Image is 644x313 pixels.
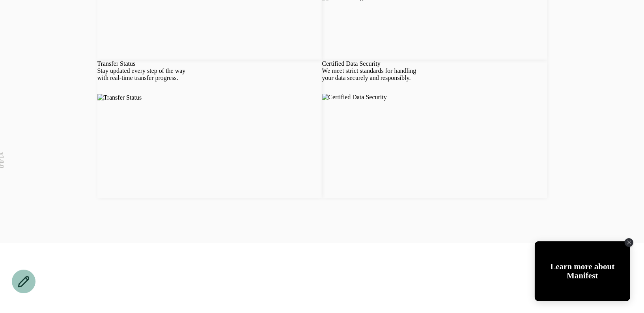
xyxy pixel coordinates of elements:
[535,241,630,301] div: Open Tolstoy widget
[535,262,630,280] div: Learn more about Manifest
[535,241,630,301] div: Tolstoy bubble widget
[322,60,547,67] h3: Certified Data Security
[322,67,547,81] p: We meet strict standards for handling your data securely and responsibly.
[97,60,322,67] h3: Transfer Status
[97,67,322,81] p: Stay updated every step of the way with real-time transfer progress.
[322,94,410,224] img: Certified Data Security
[535,241,630,301] div: Open Tolstoy
[97,94,213,209] img: Transfer Status
[625,238,633,247] div: Close Tolstoy widget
